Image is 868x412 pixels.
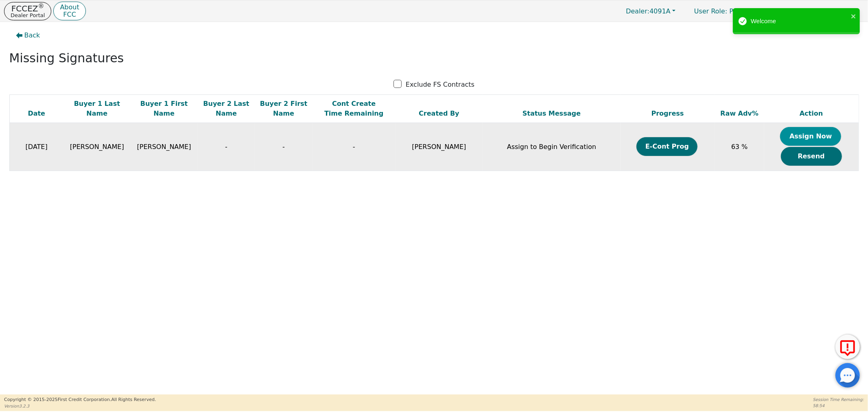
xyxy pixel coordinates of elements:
button: AboutFCC [53,2,85,21]
div: Progress [623,109,713,118]
td: [PERSON_NAME] [396,123,483,171]
div: Date [12,109,61,118]
p: About [60,4,79,11]
span: 63 % [731,143,748,151]
span: Dealer: [626,7,649,15]
button: Assign Now [780,127,841,146]
span: All Rights Reserved. [111,397,156,402]
button: Resend [781,147,842,166]
div: Raw Adv% [717,109,762,118]
td: [DATE] [9,123,63,171]
div: Buyer 1 First Name [133,99,196,118]
span: - [225,143,227,151]
div: Created By [398,109,481,118]
p: 58:54 [813,403,864,409]
button: E-Cont Prog [636,137,697,156]
td: Assign to Begin Verification [483,123,621,171]
span: Cont Create Time Remaining [324,100,383,117]
div: Buyer 2 Last Name [199,99,253,118]
span: - [282,143,285,151]
td: - [313,123,396,171]
p: Copyright © 2015- 2025 First Credit Corporation. [4,397,156,403]
p: Dealer Portal [11,13,45,18]
div: Status Message [485,109,619,118]
div: Buyer 2 First Name [257,99,310,118]
h2: Missing Signatures [9,51,859,66]
button: 4091A:[PERSON_NAME] [765,5,864,18]
button: Report Error to FCC [835,335,860,359]
p: Version 3.2.3 [4,403,156,409]
span: [PERSON_NAME] [137,143,191,151]
span: Back [24,31,40,40]
span: User Role : [694,7,727,15]
button: Back [9,26,47,45]
p: Exclude FS Contracts [406,80,474,90]
div: Buyer 1 Last Name [66,99,129,118]
button: close [851,11,857,21]
sup: ® [38,2,44,10]
div: Welcome [751,17,848,26]
button: FCCEZ®Dealer Portal [4,2,51,20]
span: 4091A [626,7,671,15]
a: User Role: Primary [686,3,763,19]
p: FCC [60,11,79,18]
span: [PERSON_NAME] [70,143,124,151]
span: Action [800,110,823,117]
p: FCCEZ [11,4,45,13]
p: Session Time Remaining: [813,397,864,403]
button: Dealer:4091A [617,5,684,18]
p: Primary [686,3,763,19]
